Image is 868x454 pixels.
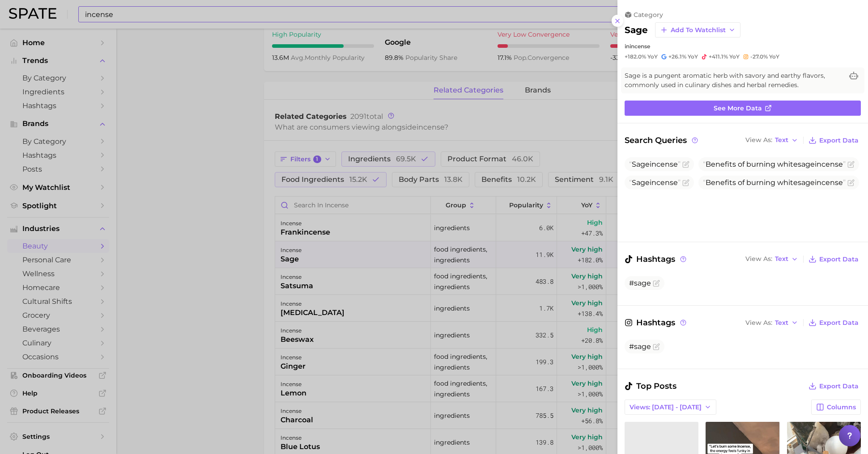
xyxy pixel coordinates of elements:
[847,161,855,168] button: Flag as miscategorized or irrelevant
[750,53,768,60] span: -27.0%
[629,160,681,168] span: incense
[625,25,648,35] h2: sage
[714,105,762,112] span: See more data
[745,138,772,143] span: View As
[653,343,660,350] button: Flag as miscategorized or irrelevant
[775,256,788,261] span: Text
[806,316,861,329] button: Export Data
[775,138,788,143] span: Text
[806,253,861,265] button: Export Data
[625,101,861,116] a: See more data
[811,399,861,415] button: Columns
[629,178,681,187] span: incense
[798,178,815,187] span: sage
[703,160,846,168] span: Benefits of burning white incense
[743,253,800,265] button: View AsText
[625,43,861,50] div: in
[630,43,650,50] span: incense
[775,320,788,325] span: Text
[806,134,861,147] button: Export Data
[634,11,663,19] span: category
[655,22,740,38] button: Add to Watchlist
[653,280,660,287] button: Flag as miscategorized or irrelevant
[729,53,740,60] span: YoY
[745,320,772,325] span: View As
[625,380,677,392] span: Top Posts
[806,380,861,392] button: Export Data
[743,317,800,328] button: View AsText
[625,316,688,329] span: Hashtags
[625,134,699,147] span: Search Queries
[632,160,650,168] span: Sage
[819,319,859,327] span: Export Data
[625,399,716,415] button: Views: [DATE] - [DATE]
[819,256,859,263] span: Export Data
[819,137,859,144] span: Export Data
[682,161,689,168] button: Flag as miscategorized or irrelevant
[798,160,815,168] span: sage
[819,383,859,390] span: Export Data
[743,135,800,146] button: View AsText
[629,279,651,287] span: #sage
[632,178,650,187] span: Sage
[647,53,658,60] span: YoY
[625,71,843,90] span: Sage is a pungent aromatic herb with savory and earthy flavors, commonly used in culinary dishes ...
[703,178,846,187] span: Benefits of burning white incense
[769,53,779,60] span: YoY
[629,342,651,351] span: #sage
[827,404,856,411] span: Columns
[668,53,686,60] span: +26.1%
[671,26,726,34] span: Add to Watchlist
[688,53,698,60] span: YoY
[630,404,702,411] span: Views: [DATE] - [DATE]
[745,256,772,261] span: View As
[625,253,688,265] span: Hashtags
[682,179,689,186] button: Flag as miscategorized or irrelevant
[709,53,728,60] span: +411.1%
[625,53,646,60] span: +182.0%
[847,179,855,186] button: Flag as miscategorized or irrelevant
